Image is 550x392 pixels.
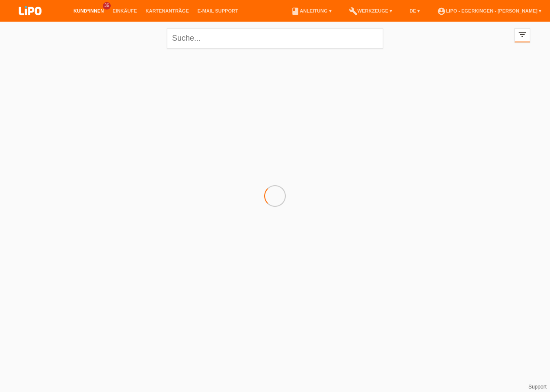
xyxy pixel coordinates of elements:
[528,384,547,390] a: Support
[141,8,193,13] a: Kartenanträge
[433,8,546,13] a: account_circleLIPO - Egerkingen - [PERSON_NAME] ▾
[349,7,358,16] i: build
[108,8,141,13] a: Einkäufe
[167,28,383,48] input: Suche...
[103,2,111,10] span: 36
[345,8,397,13] a: buildWerkzeuge ▾
[405,8,424,13] a: DE ▾
[518,30,527,39] i: filter_list
[193,8,243,13] a: E-Mail Support
[69,8,108,13] a: Kund*innen
[9,18,52,24] a: LIPO pay
[437,7,446,16] i: account_circle
[291,7,300,16] i: book
[287,8,336,13] a: bookAnleitung ▾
